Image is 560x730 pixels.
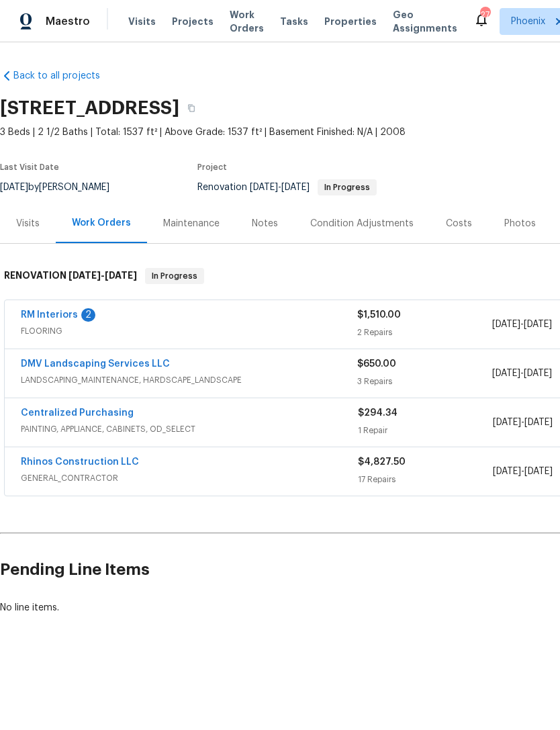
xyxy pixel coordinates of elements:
[493,418,521,427] span: [DATE]
[250,183,278,192] span: [DATE]
[310,217,414,230] div: Condition Adjustments
[319,183,375,191] span: In Progress
[21,471,358,485] span: GENERAL_CONTRACTOR
[480,8,489,21] div: 27
[393,8,457,35] span: Geo Assignments
[21,310,78,320] a: RM Interiors
[197,163,227,171] span: Project
[105,271,137,280] span: [DATE]
[4,268,137,284] h6: RENOVATION
[324,15,377,28] span: Properties
[197,183,377,192] span: Renovation
[358,457,406,467] span: $4,827.50
[357,359,396,369] span: $650.00
[280,17,308,26] span: Tasks
[250,183,310,192] span: -
[358,473,493,486] div: 17 Repairs
[21,324,357,338] span: FLOORING
[524,418,553,427] span: [DATE]
[446,217,472,230] div: Costs
[252,217,278,230] div: Notes
[492,320,520,329] span: [DATE]
[68,271,101,280] span: [DATE]
[504,217,536,230] div: Photos
[524,320,552,329] span: [DATE]
[281,183,310,192] span: [DATE]
[146,269,203,283] span: In Progress
[357,375,492,388] div: 3 Repairs
[163,217,220,230] div: Maintenance
[358,408,398,418] span: $294.34
[357,310,401,320] span: $1,510.00
[68,271,137,280] span: -
[21,457,139,467] a: Rhinos Construction LLC
[511,15,545,28] span: Phoenix
[179,96,203,120] button: Copy Address
[21,373,357,387] span: LANDSCAPING_MAINTENANCE, HARDSCAPE_LANDSCAPE
[172,15,214,28] span: Projects
[230,8,264,35] span: Work Orders
[493,467,521,476] span: [DATE]
[46,15,90,28] span: Maestro
[128,15,156,28] span: Visits
[492,367,552,380] span: -
[21,408,134,418] a: Centralized Purchasing
[492,318,552,331] span: -
[72,216,131,230] div: Work Orders
[21,422,358,436] span: PAINTING, APPLIANCE, CABINETS, OD_SELECT
[524,369,552,378] span: [DATE]
[493,465,553,478] span: -
[357,326,492,339] div: 2 Repairs
[493,416,553,429] span: -
[81,308,95,322] div: 2
[16,217,40,230] div: Visits
[524,467,553,476] span: [DATE]
[21,359,170,369] a: DMV Landscaping Services LLC
[358,424,493,437] div: 1 Repair
[492,369,520,378] span: [DATE]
